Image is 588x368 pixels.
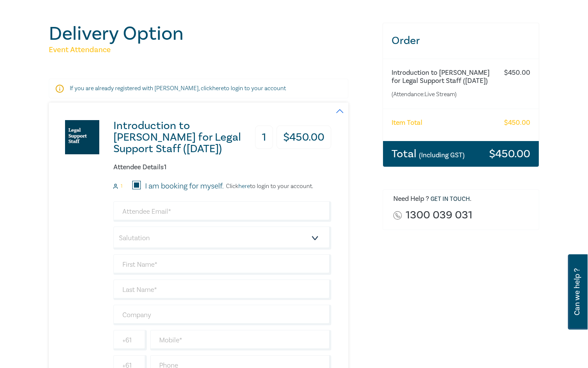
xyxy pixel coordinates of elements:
[49,45,372,55] h5: Event Attendance
[113,201,331,222] input: Attendee Email*
[392,69,496,85] h6: Introduction to [PERSON_NAME] for Legal Support Staff ([DATE])
[113,330,147,350] input: +61
[419,151,465,159] small: (Including GST)
[238,183,250,190] a: here
[113,163,331,171] h6: Attendee Details 1
[392,90,496,99] small: (Attendance: Live Stream )
[224,183,313,190] p: Click to login to your account.
[113,254,331,275] input: First Name*
[150,330,331,350] input: Mobile*
[113,305,331,325] input: Company
[212,85,224,92] a: here
[113,120,254,155] h3: Introduction to [PERSON_NAME] for Legal Support Staff ([DATE])
[573,259,581,324] span: Can we help ?
[255,126,273,149] h3: 1
[489,148,530,159] h3: $ 450.00
[431,195,470,203] a: Get in touch
[406,209,472,221] a: 1300 039 031
[393,195,532,203] h6: Need Help ? .
[70,84,327,93] p: If you are already registered with [PERSON_NAME], click to login to your account
[392,148,465,159] h3: Total
[383,23,539,59] h3: Order
[392,119,422,127] h6: Item Total
[49,23,372,45] h1: Delivery Option
[145,181,224,192] label: I am booking for myself.
[276,126,331,149] h3: $ 450.00
[504,119,530,127] h6: $ 450.00
[65,120,99,154] img: Introduction to Wills for Legal Support Staff (October 2025)
[121,183,122,189] small: 1
[113,280,331,300] input: Last Name*
[504,69,530,77] h6: $ 450.00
